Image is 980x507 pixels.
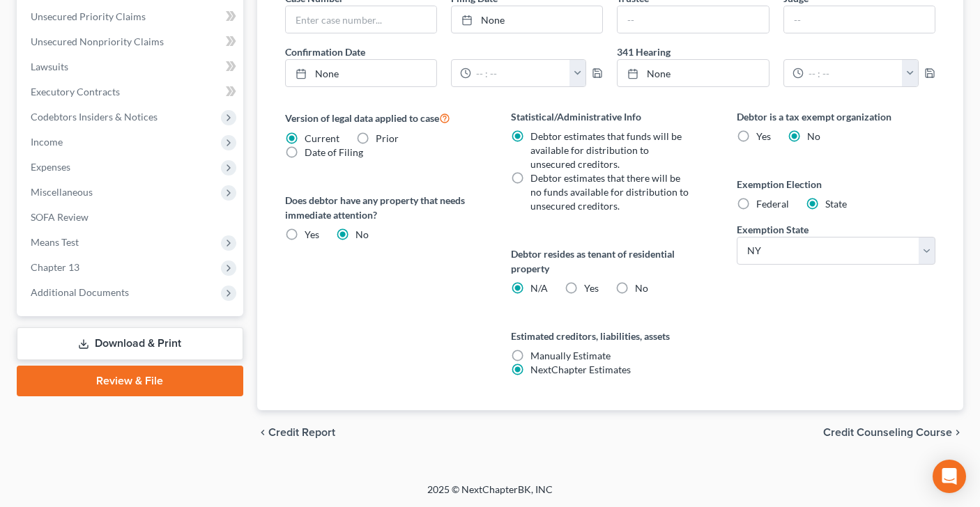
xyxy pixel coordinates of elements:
[257,427,335,438] button: chevron_left Credit Report
[31,286,129,298] span: Additional Documents
[20,54,243,79] a: Lawsuits
[825,198,847,210] span: State
[31,61,68,72] span: Lawsuits
[511,109,709,124] label: Statistical/Administrative Info
[530,282,548,294] span: N/A
[31,10,146,22] span: Unsecured Priority Claims
[756,198,789,210] span: Federal
[618,60,768,86] a: None
[31,211,89,223] span: SOFA Review
[952,427,963,438] i: chevron_right
[737,222,809,237] label: Exemption State
[530,350,611,361] span: Manually Estimate
[20,79,243,104] a: Executory Contracts
[756,130,771,142] span: Yes
[635,282,648,294] span: No
[17,327,243,360] a: Download & Print
[305,146,363,158] span: Date of Filing
[285,109,483,126] label: Version of legal data applied to case
[584,282,599,294] span: Yes
[286,60,436,86] a: None
[31,186,93,198] span: Miscellaneous
[20,29,243,54] a: Unsecured Nonpriority Claims
[305,132,339,144] span: Current
[17,366,243,396] a: Review & File
[305,228,319,240] span: Yes
[737,109,935,124] label: Debtor is a tax exempt organization
[530,130,682,170] span: Debtor estimates that funds will be available for distribution to unsecured creditors.
[737,177,935,192] label: Exemption Election
[285,193,483,222] label: Does debtor have any property that needs immediate attention?
[257,427,268,438] i: chevron_left
[610,45,942,59] label: 341 Hearing
[278,45,611,59] label: Confirmation Date
[31,136,63,148] span: Income
[511,329,709,343] label: Estimated creditors, liabilities, assets
[804,60,903,86] input: -- : --
[268,427,335,438] span: Credit Report
[530,172,689,212] span: Debtor estimates that there will be no funds available for distribution to unsecured creditors.
[376,132,399,144] span: Prior
[20,4,243,29] a: Unsecured Priority Claims
[823,427,952,438] span: Credit Counseling Course
[286,6,436,33] input: Enter case number...
[823,427,963,438] button: Credit Counseling Course chevron_right
[31,261,79,273] span: Chapter 13
[452,6,602,33] a: None
[31,86,120,97] span: Executory Contracts
[31,236,79,248] span: Means Test
[31,111,158,123] span: Codebtors Insiders & Notices
[511,247,709,276] label: Debtor resides as tenant of residential property
[807,130,820,142] span: No
[530,364,631,375] span: NextChapter Estimates
[471,60,570,86] input: -- : --
[933,460,966,493] div: Open Intercom Messenger
[618,6,768,33] input: --
[355,228,369,240] span: No
[31,36,164,47] span: Unsecured Nonpriority Claims
[31,161,70,173] span: Expenses
[20,205,243,230] a: SOFA Review
[784,6,935,33] input: --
